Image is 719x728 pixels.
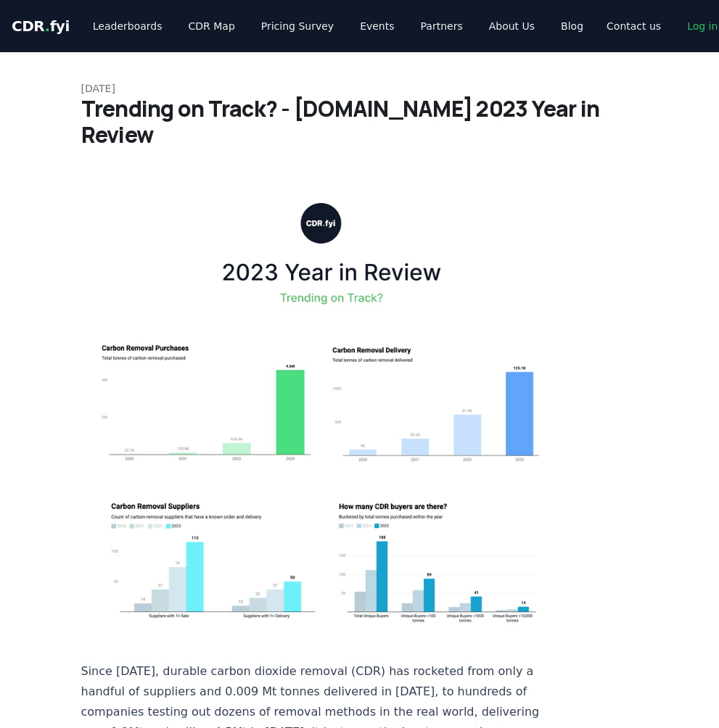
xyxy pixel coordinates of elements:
[81,13,595,39] nav: Main
[12,16,70,36] a: CDR.fyi
[595,13,673,39] a: Contact us
[81,183,562,638] img: blog post image
[12,17,70,35] span: CDR fyi
[81,96,638,148] h1: Trending on Track? - [DOMAIN_NAME] 2023 Year in Review
[250,13,345,39] a: Pricing Survey
[409,13,474,39] a: Partners
[549,13,595,39] a: Blog
[81,13,174,39] a: Leaderboards
[177,13,247,39] a: CDR Map
[348,13,406,39] a: Events
[81,81,638,96] p: [DATE]
[477,13,546,39] a: About Us
[45,17,50,35] span: .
